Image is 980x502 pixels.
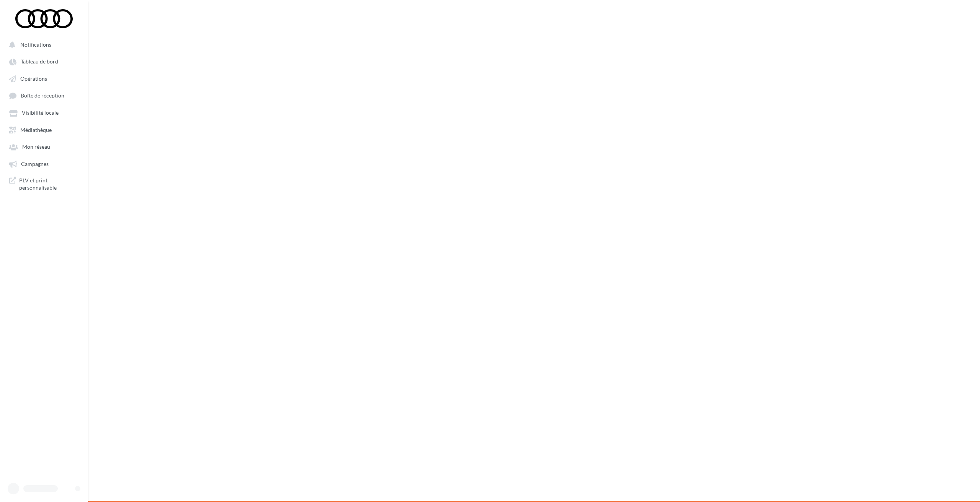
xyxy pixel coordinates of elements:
button: Notifications [5,37,80,51]
a: Tableau de bord [5,54,83,68]
a: PLV et print personnalisable [5,174,83,195]
span: Médiathèque [20,127,52,133]
span: Boîte de réception [21,93,64,99]
a: Médiathèque [5,123,83,136]
a: Opérations [5,71,83,85]
span: Notifications [20,41,51,48]
span: PLV et print personnalisable [19,177,79,192]
span: Tableau de bord [21,58,58,65]
span: Opérations [20,75,47,82]
span: Campagnes [21,161,49,167]
a: Campagnes [5,157,83,171]
span: Visibilité locale [22,110,59,116]
a: Visibilité locale [5,106,83,119]
a: Boîte de réception [5,88,83,102]
span: Mon réseau [22,144,50,150]
a: Mon réseau [5,140,83,153]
